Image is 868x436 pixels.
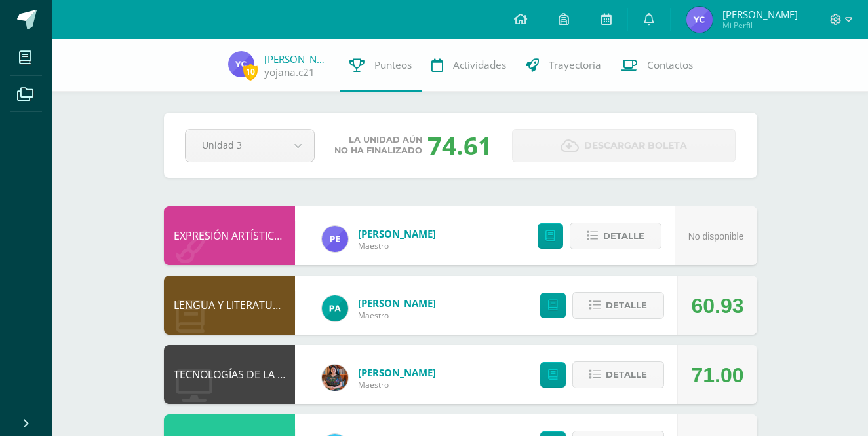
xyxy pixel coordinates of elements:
[334,135,422,156] span: La unidad aún no ha finalizado
[358,310,436,321] span: Maestro
[422,39,516,92] a: Actividades
[572,361,664,388] button: Detalle
[688,231,744,242] span: No disponible
[358,366,436,379] a: [PERSON_NAME]
[686,7,713,33] img: 3c67571ce50f9dae07b8b8342f80844c.png
[572,292,664,319] button: Detalle
[516,39,611,92] a: Trayectoria
[606,363,647,387] span: Detalle
[647,58,693,72] span: Contactos
[691,346,743,405] div: 71.00
[549,58,601,72] span: Trayectoria
[691,276,743,335] div: 60.93
[374,58,412,72] span: Punteos
[186,130,314,162] a: Unidad 3
[322,295,348,321] img: 53dbe22d98c82c2b31f74347440a2e81.png
[358,379,436,390] span: Maestro
[202,130,266,160] span: Unidad 3
[228,51,254,77] img: 3c67571ce50f9dae07b8b8342f80844c.png
[264,52,330,65] a: [PERSON_NAME]
[603,224,644,248] span: Detalle
[322,365,348,391] img: 60a759e8b02ec95d430434cf0c0a55c7.png
[722,20,798,31] span: Mi Perfil
[427,128,492,162] div: 74.61
[584,130,687,162] span: Descargar boleta
[358,297,436,310] a: [PERSON_NAME]
[164,276,295,335] div: LENGUA Y LITERATURA 5
[322,226,348,252] img: 5c99eb5223c44f6a28178f7daff48da6.png
[453,58,506,72] span: Actividades
[570,223,661,249] button: Detalle
[264,65,315,79] a: yojana.c21
[164,206,295,265] div: EXPRESIÓN ARTÍSTICA (MOVIMIENTO)
[606,293,647,318] span: Detalle
[243,64,258,80] span: 10
[164,345,295,404] div: TECNOLOGÍAS DE LA INFORMACIÓN Y LA COMUNICACIÓN 5
[611,39,703,92] a: Contactos
[340,39,422,92] a: Punteos
[722,8,798,21] span: [PERSON_NAME]
[358,227,436,240] a: [PERSON_NAME]
[358,240,436,251] span: Maestro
